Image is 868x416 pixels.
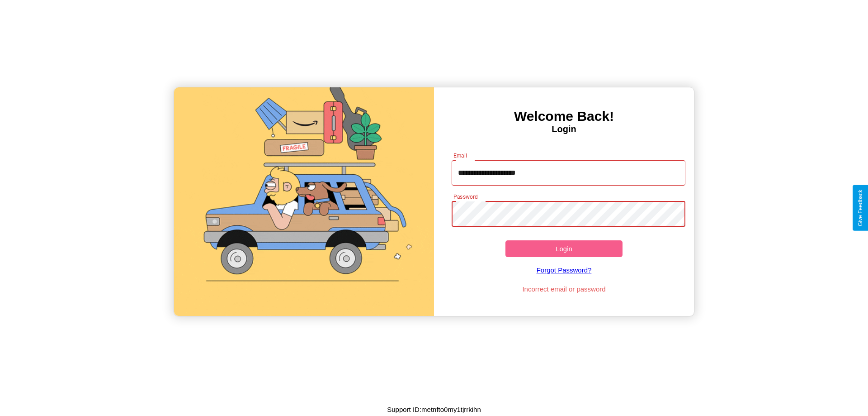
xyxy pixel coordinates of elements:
h3: Welcome Back! [434,109,694,124]
p: Support ID: metnfto0my1tjrrkihn [387,403,481,416]
a: Forgot Password? [447,257,681,283]
img: gif [174,87,434,316]
p: Incorrect email or password [447,283,681,295]
h4: Login [434,124,694,134]
label: Password [453,193,477,201]
div: Give Feedback [857,190,863,226]
label: Email [453,152,467,159]
button: Login [505,240,623,257]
